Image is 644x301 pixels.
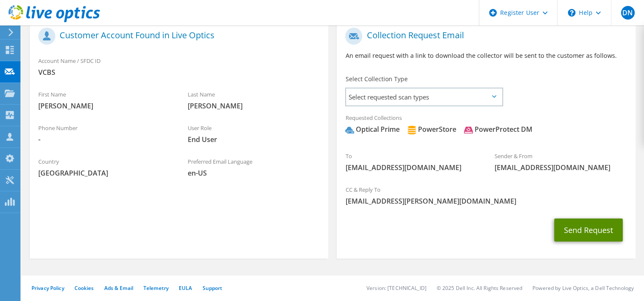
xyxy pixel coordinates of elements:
[495,163,627,172] span: [EMAIL_ADDRESS][DOMAIN_NAME]
[179,153,329,182] div: Preferred Email Language
[38,168,171,178] span: [GEOGRAPHIC_DATA]
[30,85,179,115] div: First Name
[345,196,627,206] span: [EMAIL_ADDRESS][PERSON_NAME][DOMAIN_NAME]
[38,101,171,111] span: [PERSON_NAME]
[104,284,133,292] a: Ads & Email
[30,119,179,148] div: Phone Number
[179,85,329,115] div: Last Name
[407,125,456,134] div: PowerStore
[437,284,522,292] li: © 2025 Dell Inc. All Rights Reserved
[346,88,501,105] span: Select requested scan types
[143,284,169,292] a: Telemetry
[345,28,622,45] h1: Collection Request Email
[38,68,320,77] span: VCBS
[74,284,94,292] a: Cookies
[188,168,320,178] span: en-US
[179,284,192,292] a: EULA
[345,51,627,60] p: An email request with a link to download the collector will be sent to the customer as follows.
[532,284,634,292] li: Powered by Live Optics, a Dell Technology
[30,153,179,182] div: Country
[621,6,635,20] span: DN
[188,135,320,144] span: End User
[554,219,623,241] button: Send Request
[345,125,399,134] div: Optical Prime
[179,119,329,148] div: User Role
[568,9,575,17] svg: \n
[337,147,486,176] div: To
[38,135,171,144] span: -
[38,28,315,45] h1: Customer Account Found in Live Optics
[30,52,328,81] div: Account Name / SFDC ID
[337,181,635,210] div: CC & Reply To
[486,147,635,176] div: Sender & From
[188,101,320,111] span: [PERSON_NAME]
[366,284,426,292] li: Version: [TECHNICAL_ID]
[345,163,478,172] span: [EMAIL_ADDRESS][DOMAIN_NAME]
[464,125,532,134] div: PowerProtect DM
[202,284,222,292] a: Support
[337,109,635,143] div: Requested Collections
[345,75,407,83] label: Select Collection Type
[31,284,64,292] a: Privacy Policy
